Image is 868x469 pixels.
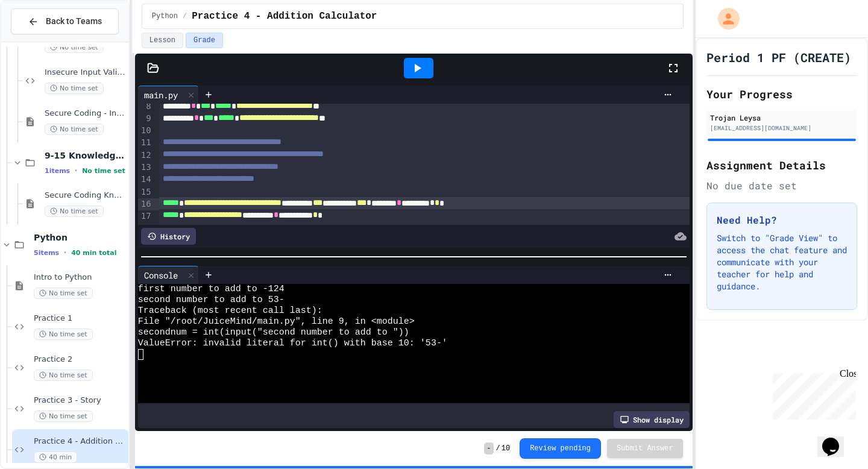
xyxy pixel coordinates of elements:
[138,295,285,306] span: second number to add to 53-
[45,150,126,161] span: 9-15 Knowledge Check
[34,354,126,365] span: Practice 2
[706,86,857,102] h2: Your Progress
[138,266,199,284] div: Console
[34,452,77,463] span: 40 min
[11,8,119,34] button: Back to Teams
[34,249,59,257] span: 5 items
[484,442,493,455] span: -
[138,306,322,316] span: Traceback (most recent call last):
[138,150,153,162] div: 12
[502,444,510,453] span: 10
[710,124,854,133] div: [EMAIL_ADDRESS][DOMAIN_NAME]
[138,198,153,210] div: 16
[46,15,102,28] span: Back to Teams
[705,5,743,33] div: My Account
[138,113,153,125] div: 9
[34,313,126,324] span: Practice 1
[768,368,856,420] iframe: chat widget
[706,178,857,193] div: No due date set
[138,86,199,104] div: main.py
[138,162,153,174] div: 13
[45,83,104,94] span: No time set
[45,109,126,119] span: Secure Coding - Input Validation
[45,42,104,53] span: No time set
[138,338,447,349] span: ValueError: invalid literal for int() with base 10: '53-'
[607,439,683,458] button: Submit Answer
[34,436,126,447] span: Practice 4 - Addition Calculator
[5,5,83,77] div: Chat with us now!Close
[138,174,153,186] div: 14
[71,249,116,257] span: 40 min total
[45,68,126,78] span: Insecure Input Validation
[706,49,851,66] h1: Period 1 PF (CREATE)
[75,166,77,175] span: •
[717,213,847,227] h3: Need Help?
[34,232,126,243] span: Python
[34,395,126,406] span: Practice 3 - Story
[617,444,673,453] span: Submit Answer
[614,411,690,428] div: Show display
[138,186,153,198] div: 15
[496,444,500,453] span: /
[138,316,415,327] span: File "/root/JuiceMind/main.py", line 9, in <module>
[138,284,285,295] span: first number to add to -124
[142,33,183,48] button: Lesson
[138,89,184,101] div: main.py
[192,9,377,24] span: Practice 4 - Addition Calculator
[152,11,178,21] span: Python
[34,370,93,381] span: No time set
[520,438,601,459] button: Review pending
[45,206,104,217] span: No time set
[138,210,153,222] div: 17
[45,167,70,175] span: 1 items
[34,272,126,283] span: Intro to Python
[141,228,196,245] div: History
[186,33,223,48] button: Grade
[183,11,187,21] span: /
[34,329,93,340] span: No time set
[82,167,125,175] span: No time set
[45,190,126,201] span: Secure Coding Knowledge Check
[706,157,857,174] h2: Assignment Details
[138,125,153,137] div: 10
[138,327,409,338] span: secondnum = int(input("second number to add to "))
[34,411,93,422] span: No time set
[717,232,847,292] p: Switch to "Grade View" to access the chat feature and communicate with your teacher for help and ...
[817,421,856,457] iframe: chat widget
[64,248,66,257] span: •
[710,112,854,123] div: Trojan Leysa
[138,101,153,113] div: 8
[34,288,93,299] span: No time set
[138,137,153,149] div: 11
[45,124,104,135] span: No time set
[138,269,184,282] div: Console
